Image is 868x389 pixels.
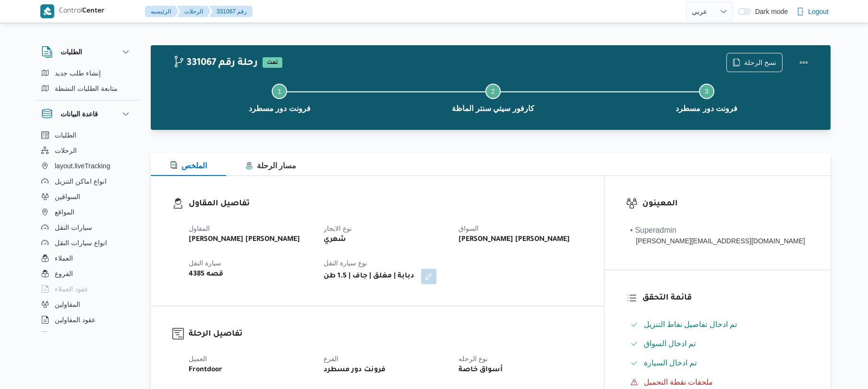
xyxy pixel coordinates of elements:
span: ملحقات نقطة التحميل [644,378,713,386]
h3: المعينون [642,198,809,211]
button: الرئيسيه [145,6,179,17]
span: تم ادخال السيارة [644,359,697,367]
button: فرونت دور مسطرد [173,72,386,122]
span: عقود المقاولين [55,314,96,326]
span: عقود العملاء [55,283,88,295]
button: كارفور سيتي سنتر الماظة [386,72,600,122]
span: فرونت دور مسطرد [249,103,311,114]
button: تم ادخال تفاصيل نفاط التنزيل [627,317,809,332]
button: الطلبات [37,127,135,143]
b: [PERSON_NAME] [PERSON_NAME] [458,234,570,246]
button: الفروع [37,266,135,281]
b: Frontdoor [189,364,222,376]
div: قاعدة البيانات [34,127,139,336]
button: تم ادخال السواق [627,336,809,351]
span: المواقع [55,206,74,218]
h3: قائمة التحقق [642,292,809,305]
span: تم ادخال تفاصيل نفاط التنزيل [644,320,737,328]
h2: 331067 رحلة رقم [173,57,258,70]
span: تم ادخال السواق [644,339,696,348]
span: نوع سيارة النقل [324,259,367,267]
button: اجهزة التليفون [37,327,135,343]
span: انواع سيارات النقل [55,237,107,249]
span: نسخ الرحلة [744,57,776,68]
span: مسار الرحلة [245,162,296,170]
button: سيارات النقل [37,220,135,235]
h3: تفاصيل الرحلة [189,328,582,341]
span: 3 [705,88,709,95]
button: الرحلات [37,143,135,158]
span: تمت [263,57,282,68]
span: تم ادخال السيارة [644,357,697,369]
span: العملاء [55,252,73,264]
button: 331067 رقم [209,6,253,17]
span: 1 [277,88,281,95]
h3: الطلبات [60,46,82,58]
button: نسخ الرحلة [726,53,783,72]
button: layout.liveTracking [37,158,135,174]
div: [PERSON_NAME][EMAIL_ADDRESS][DOMAIN_NAME] [630,236,805,246]
button: متابعة الطلبات النشطة [37,81,135,96]
span: Dark mode [751,8,788,15]
div: • Superadmin [630,225,805,236]
span: نوع الرحله [458,355,488,363]
b: قصه 4385 [189,269,223,280]
span: نوع الايجار [324,225,352,232]
b: أسواق خاصة [458,364,503,376]
span: سيارات النقل [55,222,92,233]
button: قاعدة البيانات [41,108,132,120]
b: دبابة | مغلق | جاف | 1.5 طن [324,271,414,282]
b: Center [82,8,105,15]
span: السواقين [55,191,80,202]
span: المقاولين [55,299,80,310]
button: انواع اماكن التنزيل [37,174,135,189]
button: المقاولين [37,297,135,312]
button: Logout [793,2,832,21]
span: تم ادخال السواق [644,338,696,350]
span: Logout [808,6,829,17]
span: اجهزة التليفون [55,329,95,341]
span: فرونت دور مسطرد [675,103,737,114]
span: تم ادخال تفاصيل نفاط التنزيل [644,319,737,330]
span: سيارة النقل [189,259,221,267]
button: إنشاء طلب جديد [37,65,135,81]
span: متابعة الطلبات النشطة [55,83,118,94]
b: تمت [267,60,278,66]
span: layout.liveTracking [55,160,110,172]
span: الفروع [55,268,73,279]
button: العملاء [37,251,135,266]
img: X8yXhbKr1z7QwAAAABJRU5ErkJggg== [40,4,54,18]
button: Actions [794,53,813,72]
span: الطلبات [55,129,76,141]
span: الرحلات [55,145,77,156]
span: الملخص [170,162,207,170]
h3: قاعدة البيانات [60,108,98,120]
div: الطلبات [34,65,139,100]
span: العميل [189,355,207,363]
span: المقاول [189,225,210,232]
b: شهري [324,234,346,246]
span: 2 [491,88,495,95]
button: عقود العملاء [37,281,135,297]
span: الفرع [324,355,338,363]
span: السواق [458,225,479,232]
h3: تفاصيل المقاول [189,198,582,211]
b: فرونت دور مسطرد [324,364,386,376]
button: الطلبات [41,46,132,58]
button: المواقع [37,204,135,220]
b: [PERSON_NAME] [PERSON_NAME] [189,234,300,246]
button: عقود المقاولين [37,312,135,327]
span: انواع اماكن التنزيل [55,176,107,187]
span: إنشاء طلب جديد [55,67,101,79]
span: ملحقات نقطة التحميل [644,376,713,388]
button: فرونت دور مسطرد [600,72,813,122]
span: • Superadmin mohamed.nabil@illa.com.eg [630,225,805,246]
span: كارفور سيتي سنتر الماظة [452,103,534,114]
button: السواقين [37,189,135,204]
button: انواع سيارات النقل [37,235,135,251]
button: الرحلات [177,6,211,17]
button: تم ادخال السيارة [627,355,809,371]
